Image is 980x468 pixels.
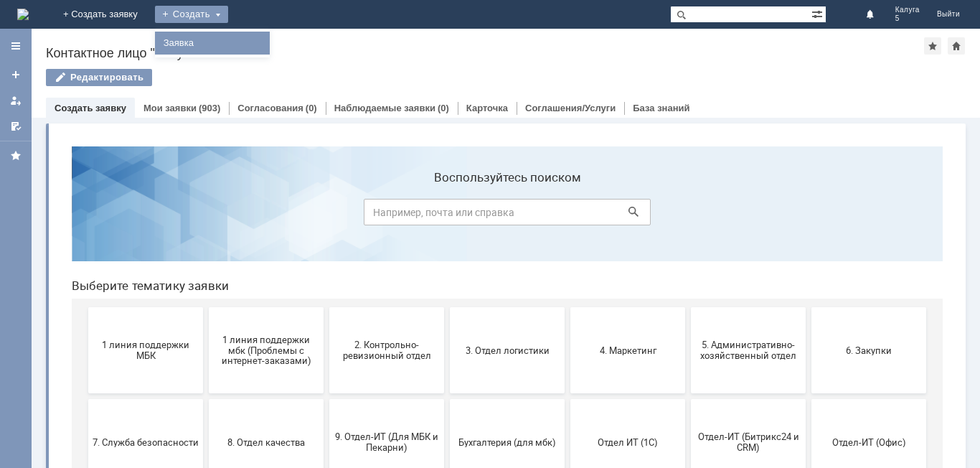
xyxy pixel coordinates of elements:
[11,144,882,158] header: Выберите тематику заявки
[755,210,862,220] span: 6. Закупки
[303,64,590,90] input: Например, почта или справка
[466,103,508,113] a: Карточка
[149,172,263,258] button: 1 линия поддержки мбк (Проблемы с интернет-заказами)
[269,172,384,258] button: 2. Контрольно-ревизионный отдел
[633,103,689,113] a: База знаний
[149,356,263,442] button: Франчайзинг
[755,301,862,312] span: Отдел-ИТ (Офис)
[751,172,866,258] button: 6. Закупки
[237,103,303,113] a: Согласования
[631,172,745,258] button: 5. Административно-хозяйственный отдел
[32,393,138,404] span: Финансовый отдел
[895,6,920,14] span: Калуга
[269,264,384,350] button: 9. Отдел-ИТ (Для МБК и Пекарни)
[17,9,29,20] img: logo
[394,383,500,415] span: [PERSON_NAME]. Услуги ИТ для МБК (оформляет L1)
[199,103,220,113] div: (903)
[390,356,504,442] button: [PERSON_NAME]. Услуги ИТ для МБК (оформляет L1)
[28,172,143,258] button: 1 линия поддержки МБК
[811,6,826,20] span: Расширенный поиск
[273,296,380,318] span: 9. Отдел-ИТ (Для МБК и Пекарни)
[334,103,435,113] a: Наблюдаемые заявки
[525,103,616,113] a: Соглашения/Услуги
[32,301,138,312] span: 7. Служба безопасности
[143,103,197,113] a: Мои заявки
[514,393,621,404] span: не актуален
[153,393,259,404] span: Франчайзинг
[4,115,27,138] a: Мои согласования
[32,205,138,226] span: 1 линия поддержки МБК
[306,103,317,113] div: (0)
[17,9,29,20] a: Перейти на домашнюю страницу
[390,264,504,350] button: Бухгалтерия (для мбк)
[28,264,143,350] button: 7. Служба безопасности
[510,264,625,350] button: Отдел ИТ (1С)
[390,172,504,258] button: 3. Отдел логистики
[514,210,621,220] span: 4. Маркетинг
[155,6,228,23] div: Создать
[948,37,965,55] div: Сделать домашней страницей
[149,264,263,350] button: 8. Отдел качества
[28,356,143,442] button: Финансовый отдел
[631,264,745,350] button: Отдел-ИТ (Битрикс24 и CRM)
[153,301,259,312] span: 8. Отдел качества
[4,89,27,112] a: Мои заявки
[273,388,380,410] span: Это соглашение не активно!
[438,103,449,113] div: (0)
[394,301,500,312] span: Бухгалтерия (для мбк)
[46,46,924,60] div: Контактное лицо "Калуга 5"
[510,172,625,258] button: 4. Маркетинг
[635,205,741,226] span: 5. Административно-хозяйственный отдел
[4,63,27,86] a: Создать заявку
[510,356,625,442] button: не актуален
[924,37,941,55] div: Добавить в избранное
[273,205,380,226] span: 2. Контрольно-ревизионный отдел
[895,14,920,23] span: 5
[635,296,741,318] span: Отдел-ИТ (Битрикс24 и CRM)
[269,356,384,442] button: Это соглашение не активно!
[158,34,267,52] a: Заявка
[751,264,866,350] button: Отдел-ИТ (Офис)
[303,35,590,50] label: Воспользуйтесь поиском
[55,103,126,113] a: Создать заявку
[394,210,500,220] span: 3. Отдел логистики
[153,199,259,231] span: 1 линия поддержки мбк (Проблемы с интернет-заказами)
[514,301,621,312] span: Отдел ИТ (1С)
